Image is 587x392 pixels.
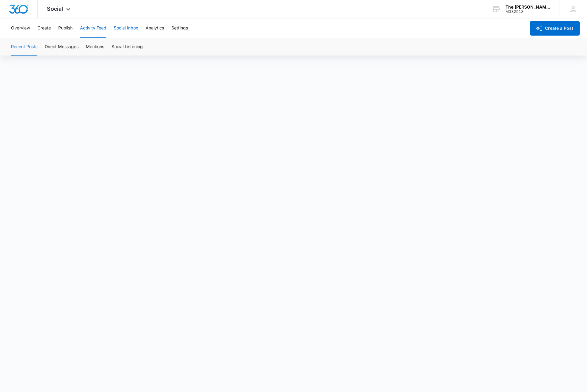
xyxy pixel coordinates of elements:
[505,10,550,14] div: account id
[86,38,104,56] button: Mentions
[11,18,30,38] button: Overview
[505,5,550,10] div: account name
[112,38,143,56] button: Social Listening
[45,38,78,56] button: Direct Messages
[114,18,138,38] button: Social Inbox
[80,18,106,38] button: Activity Feed
[58,18,73,38] button: Publish
[47,6,63,12] span: Social
[37,18,51,38] button: Create
[11,38,37,56] button: Recent Posts
[146,18,164,38] button: Analytics
[530,21,580,36] button: Create a Post
[171,18,188,38] button: Settings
